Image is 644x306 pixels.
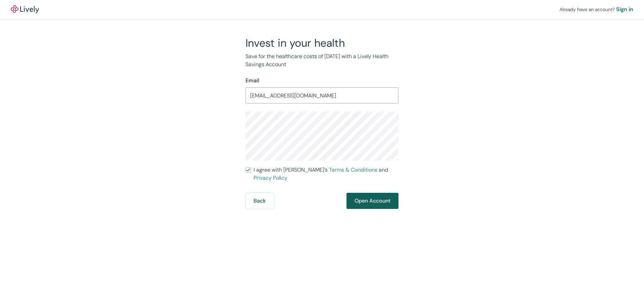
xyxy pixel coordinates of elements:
a: Sign in [616,5,633,13]
label: Email [246,77,259,85]
button: Open Account [346,193,398,209]
p: Save for the healthcare costs of [DATE] with a Lively Health Savings Account [246,52,398,69]
div: Already have an account? [559,5,633,13]
button: Back [246,193,274,209]
span: I agree with [PERSON_NAME]’s and [254,166,398,182]
img: Lively [11,5,39,13]
a: LivelyLively [11,5,39,13]
h2: Invest in your health [246,36,398,50]
a: Privacy Policy [254,174,287,181]
a: Terms & Conditions [329,166,377,173]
